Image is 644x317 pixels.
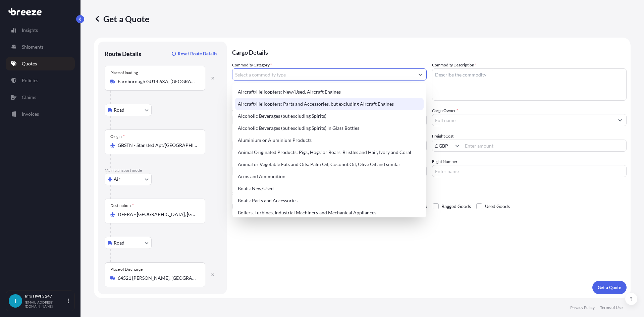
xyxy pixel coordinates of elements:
input: Place of loading [118,78,197,85]
label: Commodity Description [432,62,477,68]
p: [EMAIL_ADDRESS][DOMAIN_NAME] [25,300,66,308]
p: Reset Route Details [178,50,217,57]
p: Main transport mode [105,168,220,173]
p: Get a Quote [598,284,621,291]
span: Air [114,176,120,182]
p: Shipments [22,44,44,50]
button: Select transport [105,104,152,116]
div: Place of loading [110,70,138,75]
button: Select transport [105,237,152,249]
input: Enter name [432,165,627,177]
label: Cargo Owner [432,107,458,114]
input: Enter amount [462,140,626,152]
p: Insights [22,27,38,34]
span: Bagged Goods [441,201,471,211]
label: Commodity Category [232,62,272,68]
button: Show suggestions [414,68,426,81]
button: Show suggestions [455,142,462,149]
span: Road [114,240,124,246]
div: Alcoholic Beverages (but excluding Spirits) in Glass Bottles [235,122,424,134]
label: Booking Reference [232,158,266,165]
p: Terms of Use [600,305,623,310]
div: Animal Originated Products: Pigs', Hogs' or Boars' Bristles and Hair, Ivory and Coral [235,146,424,158]
p: Quotes [22,60,37,67]
button: Select transport [105,173,152,185]
p: Policies [22,77,38,84]
input: Select a commodity type [232,68,414,81]
div: Arms and Ammunition [235,170,424,182]
span: Used Goods [485,201,510,211]
div: Aircraft/Helicopters: New/Used, Aircraft Engines [235,86,424,98]
div: Origin [110,134,125,139]
div: Destination [110,203,134,208]
div: Aircraft/Helicopters: Parts and Accessories, but excluding Aircraft Engines [235,98,424,110]
div: Aluminium or Aluminium Products [235,134,424,146]
p: Claims [22,94,36,101]
p: Route Details [105,50,141,58]
p: Get a Quote [94,13,149,24]
div: Boats: New/Used [235,182,424,195]
p: Cargo Details [232,42,627,62]
span: I [14,298,16,304]
label: Commodity Value [232,107,266,114]
input: Full name [432,114,614,126]
span: Load Type [232,133,252,140]
div: Boilers, Turbines, Industrial Machinery and Mechanical Appliances [235,207,424,219]
label: Flight Number [432,158,458,165]
button: Show suggestions [614,114,626,126]
input: Destination [118,211,197,218]
input: Freight Cost [432,140,455,152]
input: Your internal reference [232,165,427,177]
label: Freight Cost [432,133,453,140]
div: Animal or Vegetable Fats and Oils: Palm Oil, Coconut Oil, Olive Oil and similar [235,158,424,170]
div: Alcoholic Beverages (but excluding Spirits) [235,110,424,122]
input: Place of Discharge [118,275,197,281]
span: Road [114,107,124,113]
div: Boats: Parts and Accessories [235,195,424,207]
div: Place of Discharge [110,267,143,272]
p: Special Conditions [232,191,627,196]
input: Origin [118,142,197,149]
p: Invoices [22,111,39,117]
p: Privacy Policy [570,305,595,310]
p: Info HWFS 247 [25,294,66,299]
